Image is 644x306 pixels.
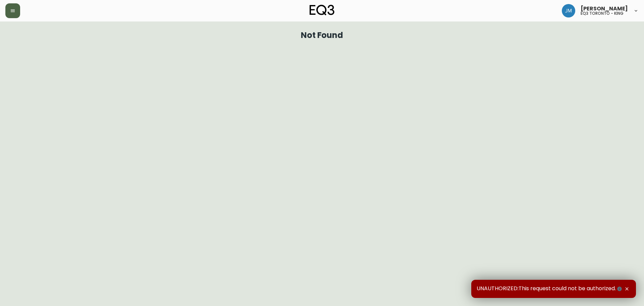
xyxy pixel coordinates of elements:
[581,11,624,15] h5: eq3 toronto - king
[301,32,343,38] h1: Not Found
[581,6,628,11] span: [PERSON_NAME]
[562,4,575,17] img: b88646003a19a9f750de19192e969c24
[477,285,623,293] span: UNAUTHORIZED:This request could not be authorized.
[310,5,334,15] img: logo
